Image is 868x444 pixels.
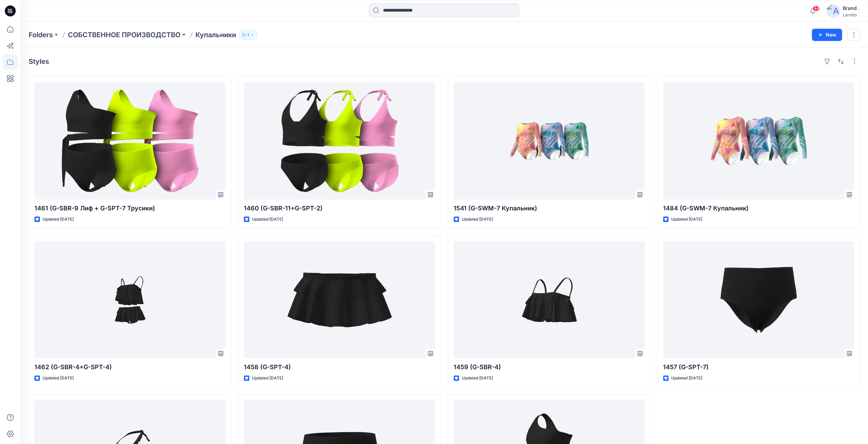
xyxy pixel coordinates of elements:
h4: Styles [29,57,49,66]
a: 1459 (G-SBR-4) [454,241,645,358]
p: Updated [DATE] [252,375,283,382]
a: 1461 (G-SBR-9 Лиф + G-SPT-7 Трусики) [34,82,225,199]
p: Updated [DATE] [43,216,74,223]
button: 1 [239,30,258,40]
p: 1462 (G-SBR-4+G-SPT-4) [34,362,225,372]
div: Brand . [843,4,859,12]
div: Laretto [843,12,859,17]
a: 1484 (G-SWM-7 Купальник) [663,82,854,199]
p: Updated [DATE] [671,375,702,382]
img: avatar [826,4,840,18]
p: 1 [247,31,249,39]
p: 1457 (G-SPT-7) [663,362,854,372]
a: Folders [29,30,53,40]
a: 1460 (G-SBR-11+G-SPT-2) [244,82,435,199]
a: 1541 (G-SWM-7 Купальник) [454,82,645,199]
p: 1484 (G-SWM-7 Купальник) [663,204,854,213]
button: New [812,29,842,41]
span: 44 [812,6,820,11]
p: 1461 (G-SBR-9 Лиф + G-SPT-7 Трусики) [34,204,225,213]
a: 1457 (G-SPT-7) [663,241,854,358]
a: 1462 (G-SBR-4+G-SPT-4) [34,241,225,358]
p: Updated [DATE] [43,375,74,382]
p: 1458 (G-SPT-4) [244,362,435,372]
a: СОБСТВЕННОЕ ПРОИЗВОДСТВО [68,30,180,40]
p: 1459 (G-SBR-4) [454,362,645,372]
p: 1460 (G-SBR-11+G-SPT-2) [244,204,435,213]
p: Updated [DATE] [671,216,702,223]
p: Купальники [195,30,236,40]
a: 1458 (G-SPT-4) [244,241,435,358]
p: Updated [DATE] [252,216,283,223]
p: 1541 (G-SWM-7 Купальник) [454,204,645,213]
p: Updated [DATE] [462,375,493,382]
p: Updated [DATE] [462,216,493,223]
